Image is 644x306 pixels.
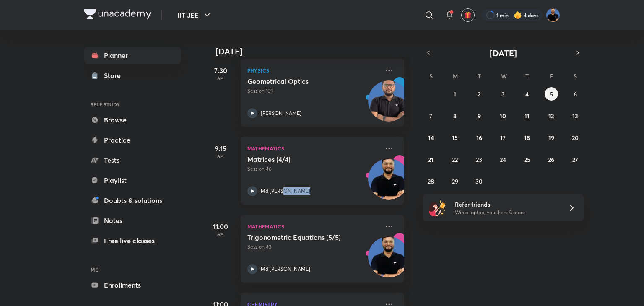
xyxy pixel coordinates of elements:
span: [DATE] [490,47,517,59]
abbr: September 28, 2025 [428,177,434,185]
button: September 12, 2025 [545,109,558,122]
abbr: September 3, 2025 [501,90,505,98]
abbr: September 10, 2025 [500,112,506,120]
p: Physics [247,65,379,75]
abbr: September 27, 2025 [572,156,578,163]
h4: [DATE] [216,47,413,57]
a: Doubts & solutions [84,192,181,209]
button: IIT JEE [172,7,217,23]
abbr: September 2, 2025 [478,90,480,98]
abbr: September 5, 2025 [550,90,553,98]
p: Md [PERSON_NAME] [261,187,310,195]
h6: ME [84,262,181,277]
h5: 11:00 [204,221,237,231]
a: Planner [84,47,181,64]
button: September 10, 2025 [496,109,510,122]
a: Store [84,67,181,84]
button: avatar [461,8,475,22]
abbr: September 8, 2025 [453,112,457,120]
abbr: Saturday [574,72,577,80]
img: referral [429,200,446,216]
p: Win a laptop, vouchers & more [455,209,558,216]
img: Company Logo [84,9,151,19]
button: September 4, 2025 [520,87,534,101]
a: Notes [84,212,181,229]
abbr: September 12, 2025 [548,112,554,120]
a: Company Logo [84,9,151,21]
button: September 21, 2025 [424,153,438,166]
button: September 15, 2025 [448,131,462,144]
p: AM [204,75,237,80]
abbr: September 15, 2025 [452,134,458,142]
p: AM [204,231,237,236]
button: September 24, 2025 [496,153,510,166]
div: Store [104,70,126,80]
abbr: September 13, 2025 [572,112,578,120]
abbr: September 16, 2025 [476,134,482,142]
h5: Trigonometric Equations (5/5) [247,233,352,241]
button: September 3, 2025 [496,87,510,101]
button: September 18, 2025 [520,131,534,144]
a: Enrollments [84,277,181,293]
button: September 2, 2025 [473,87,486,101]
p: AM [204,153,237,158]
button: September 11, 2025 [520,109,534,122]
a: Tests [84,152,181,169]
abbr: Wednesday [501,72,507,80]
abbr: September 4, 2025 [525,90,529,98]
button: [DATE] [434,47,572,59]
abbr: September 19, 2025 [548,134,554,142]
abbr: September 29, 2025 [452,177,458,185]
img: streak [514,11,522,19]
abbr: Sunday [429,72,433,80]
button: September 26, 2025 [545,153,558,166]
h5: 7:30 [204,65,237,75]
button: September 5, 2025 [545,87,558,101]
abbr: Friday [550,72,553,80]
a: Free live classes [84,232,181,249]
img: avatar [464,11,472,19]
button: September 8, 2025 [448,109,462,122]
button: September 23, 2025 [473,153,486,166]
abbr: September 7, 2025 [429,112,432,120]
button: September 14, 2025 [424,131,438,144]
button: September 1, 2025 [448,87,462,101]
p: Md [PERSON_NAME] [261,265,310,273]
button: September 28, 2025 [424,174,438,188]
button: September 6, 2025 [569,87,582,101]
button: September 22, 2025 [448,153,462,166]
button: September 19, 2025 [545,131,558,144]
abbr: September 22, 2025 [452,156,458,163]
h6: SELF STUDY [84,97,181,112]
abbr: September 20, 2025 [572,134,579,142]
button: September 7, 2025 [424,109,438,122]
abbr: September 30, 2025 [475,177,483,185]
a: Browse [84,112,181,128]
button: September 13, 2025 [569,109,582,122]
abbr: Tuesday [478,72,481,80]
abbr: September 26, 2025 [548,156,554,163]
button: September 9, 2025 [473,109,486,122]
abbr: September 25, 2025 [524,156,530,163]
abbr: Thursday [525,72,529,80]
a: Playlist [84,172,181,189]
button: September 27, 2025 [569,153,582,166]
button: September 29, 2025 [448,174,462,188]
h5: Matrices (4/4) [247,155,352,163]
button: September 20, 2025 [569,131,582,144]
h6: Refer friends [455,200,558,209]
p: Session 109 [247,87,379,95]
button: September 25, 2025 [520,153,534,166]
button: September 16, 2025 [473,131,486,144]
p: Mathematics [247,143,379,153]
a: Practice [84,132,181,148]
h5: 9:15 [204,143,237,153]
p: [PERSON_NAME] [261,109,301,117]
p: Mathematics [247,221,379,231]
p: Session 46 [247,165,379,173]
abbr: September 9, 2025 [478,112,481,120]
h5: Geometrical Optics [247,77,352,86]
p: Session 43 [247,243,379,251]
img: Md Afroj [546,8,560,22]
abbr: September 21, 2025 [428,156,434,163]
